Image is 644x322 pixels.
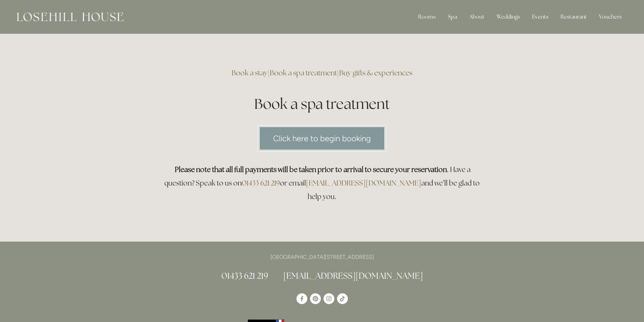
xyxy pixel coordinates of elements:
[310,293,321,304] a: Pinterest
[306,178,421,188] a: [EMAIL_ADDRESS][DOMAIN_NAME]
[283,270,423,281] a: [EMAIL_ADDRESS][DOMAIN_NAME]
[17,13,123,21] img: Losehill House
[555,10,592,24] div: Restaurant
[161,66,484,80] h3: | |
[221,270,268,281] a: 01433 621 219
[258,125,386,151] a: Click here to begin booking
[161,163,484,203] h3: . Have a question? Speak to us on or email and we’ll be glad to help you.
[413,10,441,24] div: Rooms
[464,10,490,24] div: About
[270,68,337,77] a: Book a spa treatment
[324,293,334,304] a: Instagram
[339,68,412,77] a: Buy gifts & experiences
[175,165,447,174] strong: Please note that all full payments will be taken prior to arrival to secure your reservation
[296,293,307,304] a: Losehill House Hotel & Spa
[491,10,525,24] div: Weddings
[337,293,348,304] a: TikTok
[161,94,484,114] h1: Book a spa treatment
[594,10,627,24] a: Vouchers
[242,178,280,188] a: 01433 621 219
[161,252,484,262] p: [GEOGRAPHIC_DATA][STREET_ADDRESS]
[527,10,554,24] div: Events
[232,68,268,77] a: Book a stay
[443,10,462,24] div: Spa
